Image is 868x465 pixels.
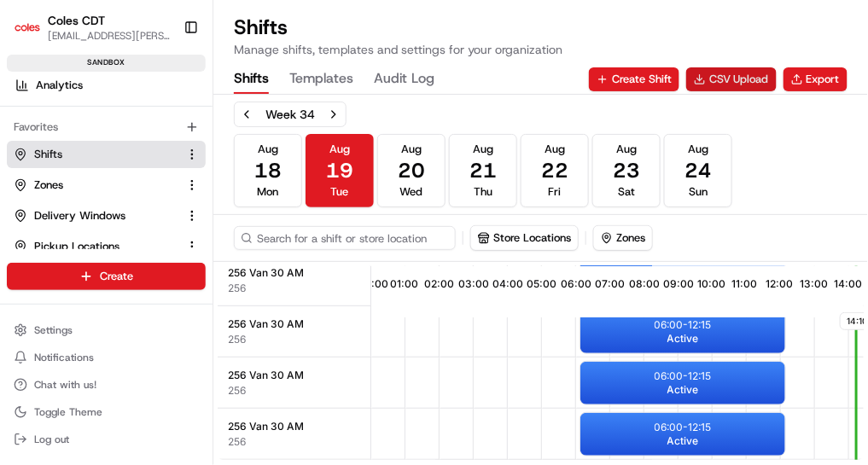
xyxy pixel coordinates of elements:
[655,421,712,434] p: 06:00 - 12:15
[7,141,206,168] button: Shifts
[549,184,562,200] span: Fri
[34,239,119,254] span: Pickup Locations
[449,134,517,207] button: Aug21Thu
[34,405,102,419] span: Toggle Theme
[14,239,178,254] a: Pickup Locations
[7,346,206,369] button: Notifications
[14,147,178,162] a: Shifts
[228,369,304,382] span: 256 Van 30 AM
[100,269,133,284] span: Create
[358,277,388,291] span: 00:00
[14,14,41,41] img: Coles CDT
[521,134,589,207] button: Aug22Fri
[120,288,207,301] a: Powered byPylon
[374,65,434,94] button: Audit Log
[541,157,568,184] span: 22
[331,184,349,200] span: Tue
[48,29,170,43] button: [EMAIL_ADDRESS][PERSON_NAME][PERSON_NAME][DOMAIN_NAME]
[595,277,625,291] span: 07:00
[655,318,712,332] p: 06:00 - 12:15
[688,142,708,157] span: Aug
[14,177,178,193] a: Zones
[784,67,848,91] button: Export
[731,277,757,291] span: 11:00
[34,177,63,193] span: Zones
[398,157,425,184] span: 20
[34,247,131,264] span: Knowledge Base
[58,162,280,179] div: Start new chat
[458,277,489,291] span: 03:00
[228,384,246,398] span: 256
[322,102,346,126] button: Next week
[593,225,653,251] button: Zones
[7,373,206,397] button: Chat with us!
[424,277,454,291] span: 02:00
[306,134,374,207] button: Aug19Tue
[594,226,652,250] button: Zones
[326,157,353,184] span: 19
[14,208,178,224] a: Delivery Windows
[48,12,105,29] button: Coles CDT
[290,167,311,188] button: Start new chat
[17,16,51,50] img: Nash
[689,184,708,200] span: Sun
[258,184,279,200] span: Mon
[7,72,213,99] a: Analytics
[561,277,591,291] span: 06:00
[667,332,699,346] span: Active
[664,134,732,207] button: Aug24Sun
[58,179,216,193] div: We're available if you need us!
[254,157,282,184] span: 18
[228,317,304,331] span: 256 Van 30 AM
[234,14,562,41] h1: Shifts
[400,184,423,200] span: Wed
[234,65,269,94] button: Shifts
[474,184,492,200] span: Thu
[228,266,304,280] span: 256 Van 30 AM
[34,147,62,162] span: Shifts
[228,435,246,449] button: 256
[289,65,353,94] button: Templates
[234,134,302,207] button: Aug18Mon
[17,248,31,262] div: 📗
[228,282,246,295] button: 256
[161,247,274,264] span: API Documentation
[234,41,562,58] p: Manage shifts, templates and settings for your organization
[667,383,699,397] span: Active
[7,55,206,72] div: sandbox
[613,157,640,184] span: 23
[469,157,497,184] span: 21
[800,277,828,291] span: 13:00
[234,226,456,250] input: Search for a shift or store location
[492,277,523,291] span: 04:00
[36,78,83,93] span: Analytics
[401,142,422,157] span: Aug
[7,233,206,260] button: Pickup Locations
[170,288,207,301] span: Pylon
[470,225,579,251] button: Store Locations
[686,67,777,91] button: CSV Upload
[834,277,862,291] span: 14:00
[144,248,158,262] div: 💻
[592,134,661,207] button: Aug23Sat
[44,109,282,127] input: Clear
[228,333,246,346] button: 256
[589,67,679,91] button: Create Shift
[7,263,206,290] button: Create
[7,400,206,424] button: Toggle Theme
[137,240,281,270] a: 💻API Documentation
[7,427,206,451] button: Log out
[329,142,350,157] span: Aug
[7,171,206,199] button: Zones
[471,226,578,250] button: Store Locations
[34,433,69,446] span: Log out
[235,102,259,126] button: Previous week
[265,106,315,123] div: Week 34
[10,240,137,270] a: 📗Knowledge Base
[473,142,493,157] span: Aug
[34,378,96,392] span: Chat with us!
